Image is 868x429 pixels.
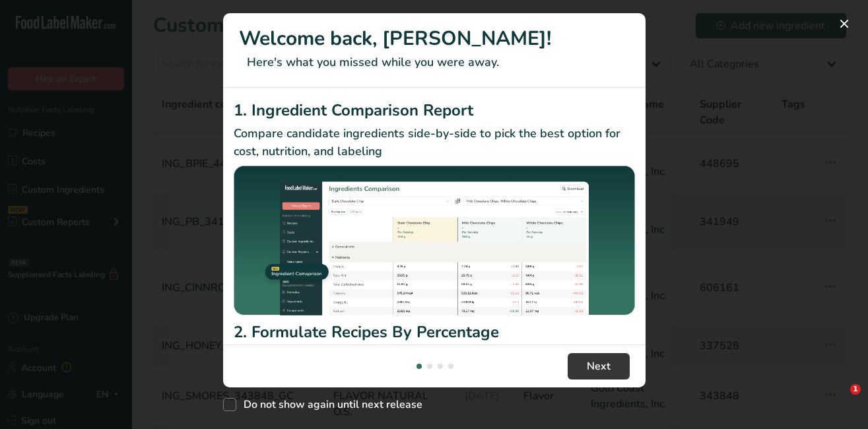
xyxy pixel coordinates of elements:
img: Ingredient Comparison Report [234,166,635,315]
span: 1 [850,384,861,395]
h2: 1. Ingredient Comparison Report [234,98,635,122]
iframe: Intercom live chat [823,384,855,416]
button: Next [568,353,630,379]
span: Do not show again until next release [236,398,422,411]
h2: 2. Formulate Recipes By Percentage [234,320,635,344]
h1: Welcome back, [PERSON_NAME]! [239,24,630,53]
p: Compare candidate ingredients side-by-side to pick the best option for cost, nutrition, and labeling [234,125,635,160]
span: Next [587,358,611,374]
p: Here's what you missed while you were away. [239,53,630,71]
